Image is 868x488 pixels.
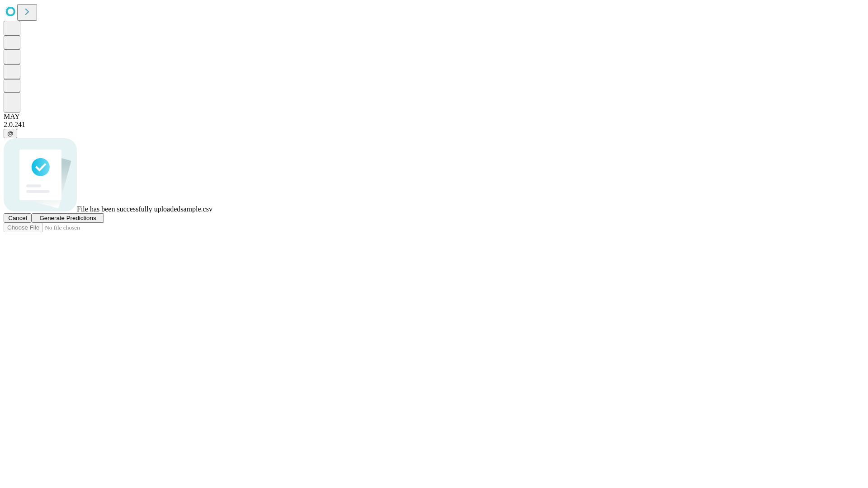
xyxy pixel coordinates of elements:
button: Generate Predictions [32,213,104,223]
span: File has been successfully uploaded [77,205,180,213]
span: @ [7,130,14,137]
button: Cancel [4,213,32,223]
span: Generate Predictions [39,215,96,221]
span: sample.csv [180,205,212,213]
button: @ [4,129,17,138]
div: MAY [4,113,864,121]
span: Cancel [8,215,27,221]
div: 2.0.241 [4,121,864,129]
